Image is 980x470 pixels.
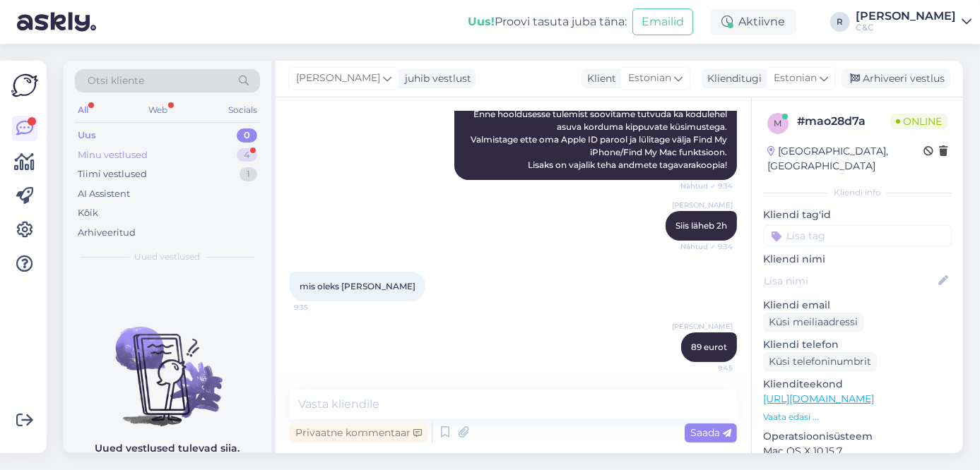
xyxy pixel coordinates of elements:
[774,118,782,128] span: m
[471,83,729,170] span: Tere! Hooldusesse saab aega broneerida kodulehel - . Enne hooldusesse tulemist soovitame tutvuda ...
[78,226,136,240] div: Arhiveeritud
[690,426,731,439] span: Saada
[296,71,380,86] span: [PERSON_NAME]
[763,352,877,371] div: Küsi telefoninumbrit
[763,377,952,392] p: Klienditeekond
[75,101,91,119] div: All
[767,144,923,174] div: [GEOGRAPHIC_DATA], [GEOGRAPHIC_DATA]
[763,392,874,405] a: [URL][DOMAIN_NAME]
[856,22,956,33] div: C&C
[763,313,863,332] div: Küsi meiliaadressi
[399,71,471,86] div: juhib vestlust
[468,13,627,30] div: Proovi tasuta juba täna:
[628,71,671,86] span: Estonian
[78,206,98,220] div: Kõik
[774,71,817,86] span: Estonian
[78,187,130,201] div: AI Assistent
[225,101,260,119] div: Socials
[763,225,952,246] input: Lisa tag
[468,15,495,28] b: Uus!
[11,72,38,99] img: Askly Logo
[710,9,796,35] div: Aktiivne
[632,8,693,35] button: Emailid
[95,441,240,456] p: Uued vestlused tulevad siia.
[764,273,935,289] input: Lisa nimi
[763,411,952,423] p: Vaata edasi ...
[135,251,201,263] span: Uued vestlused
[675,220,727,231] span: Siis läheb 2h
[763,207,952,222] p: Kliendi tag'id
[763,186,952,199] div: Kliendi info
[64,301,271,428] img: No chats
[763,337,952,352] p: Kliendi telefon
[680,363,733,373] span: 9:45
[78,128,96,143] div: Uus
[294,302,347,313] span: 9:35
[702,71,762,86] div: Klienditugi
[290,423,427,442] div: Privaatne kommentaar
[856,11,956,22] div: [PERSON_NAME]
[237,128,257,143] div: 0
[672,200,733,210] span: [PERSON_NAME]
[146,101,171,119] div: Web
[691,342,727,352] span: 89 eurot
[78,148,148,162] div: Minu vestlused
[856,11,972,33] a: [PERSON_NAME]C&C
[763,429,952,444] p: Operatsioonisüsteem
[842,69,950,88] div: Arhiveeri vestlus
[88,73,144,88] span: Otsi kliente
[797,113,890,130] div: # mao28d7a
[680,181,733,191] span: Nähtud ✓ 9:34
[890,114,947,129] span: Online
[763,444,952,459] p: Mac OS X 10.15.7
[763,252,952,267] p: Kliendi nimi
[581,71,616,86] div: Klient
[240,167,257,181] div: 1
[78,167,147,181] div: Tiimi vestlused
[763,298,952,313] p: Kliendi email
[237,148,257,162] div: 4
[830,12,850,32] div: R
[672,321,733,332] span: [PERSON_NAME]
[300,281,415,291] span: mis oleks [PERSON_NAME]
[680,241,733,252] span: Nähtud ✓ 9:34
